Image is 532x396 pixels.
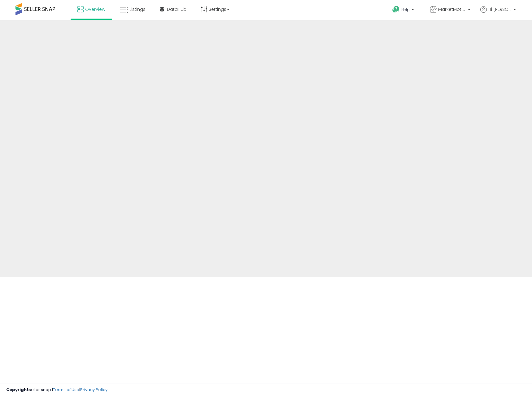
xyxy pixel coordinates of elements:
[129,6,146,12] span: Listings
[480,6,516,20] a: Hi [PERSON_NAME]
[85,6,105,12] span: Overview
[488,6,512,12] span: Hi [PERSON_NAME]
[167,6,186,12] span: DataHub
[387,1,420,20] a: Help
[401,7,410,12] span: Help
[438,6,466,12] span: MarketMotions
[392,6,400,13] i: Get Help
